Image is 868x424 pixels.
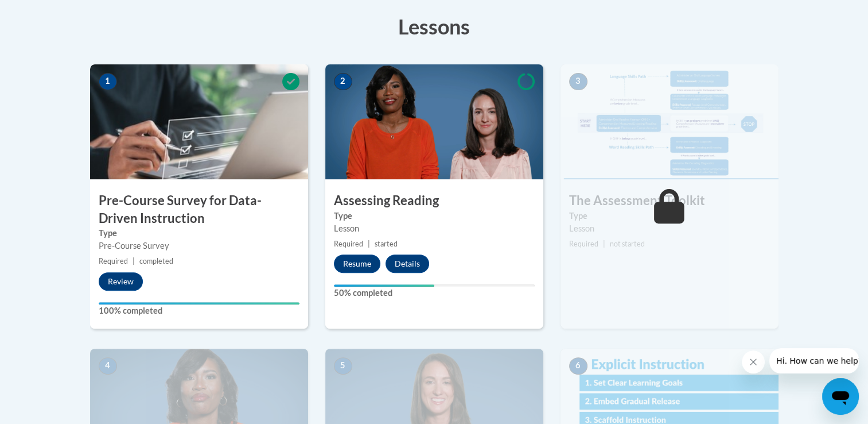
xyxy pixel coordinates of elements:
[569,222,770,235] div: Lesson
[569,357,587,375] span: 6
[334,240,363,248] span: Required
[90,192,308,228] h3: Pre-Course Survey for Data-Driven Instruction
[334,287,535,299] label: 50% completed
[560,192,779,210] h3: The Assessment Toolkit
[603,240,605,248] span: |
[99,240,299,252] div: Pre-Course Survey
[334,284,434,287] div: Your progress
[375,240,398,248] span: started
[325,192,543,210] h3: Assessing Reading
[99,272,143,291] button: Review
[368,240,370,248] span: |
[334,210,535,222] label: Type
[569,73,587,90] span: 3
[560,64,779,179] img: Course Image
[133,257,135,265] span: |
[99,304,299,317] label: 100% completed
[325,64,543,179] img: Course Image
[569,210,770,222] label: Type
[769,348,859,373] iframe: Message from company
[569,240,598,248] span: Required
[334,357,352,375] span: 5
[99,257,128,265] span: Required
[139,257,173,265] span: completed
[99,73,117,90] span: 1
[742,350,765,373] iframe: Close message
[99,302,299,304] div: Your progress
[99,227,299,240] label: Type
[822,378,859,415] iframe: Button to launch messaging window
[386,255,429,273] button: Details
[334,255,380,273] button: Resume
[99,357,117,375] span: 4
[334,222,535,235] div: Lesson
[90,64,308,179] img: Course Image
[610,240,645,248] span: not started
[334,73,352,90] span: 2
[90,12,779,41] h3: Lessons
[7,8,93,17] span: Hi. How can we help?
